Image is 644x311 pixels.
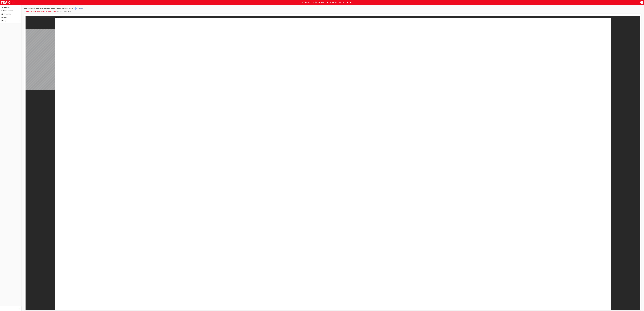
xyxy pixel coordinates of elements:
a: search-iconSearch Learning [312,1,326,4]
div: Search Learning [3,10,13,12]
span: learningRecordVerb_ATTEMPT-icon [75,7,77,10]
a: News [1,16,21,19]
li: eLearning Module View [58,10,71,12]
button: DashboardSearch LearningProduct HubNews [1,5,21,19]
span: pages-icon [2,20,3,22]
span: News [341,1,344,3]
a: news-iconNews [338,1,346,4]
div: Product Hub [3,13,11,15]
a: Product Hub [1,13,21,16]
span: news-icon [339,1,340,3]
span: | [74,8,74,10]
div: Pages [3,20,7,22]
button: Pages [1,19,21,22]
span: news-icon [2,17,3,18]
img: Trak [1,1,14,4]
span: Dashboard [304,1,310,3]
span: guage-icon [302,1,303,3]
span: Pages [349,1,352,3]
span: car-icon [327,1,328,3]
span: Automotive Essentials Program Module 1: Vehicle Compliance [24,8,73,10]
a: guage-iconDashboard [301,1,312,4]
a: Dashboard [1,6,21,9]
span: Search Learning [315,1,324,3]
a: Automotive Essentials Program Module 1: Vehicle Compliance [24,11,57,12]
span: LH [641,1,642,3]
div: Dashboard [3,6,10,8]
span: guage-icon [2,7,3,8]
div: News [3,17,7,19]
a: Search Learning [1,9,21,12]
a: car-iconProduct Hub [326,1,338,4]
span: down-icon [19,20,20,22]
span: Product Hub [329,1,336,3]
span: car-icon [2,13,3,15]
div: Attempted [77,8,83,9]
span: pages-icon [347,1,348,3]
span: search-icon [2,10,3,12]
span: prev-icon [19,308,20,310]
button: LH [640,1,643,4]
span: search-icon [313,1,314,3]
a: pages-iconPages [346,1,354,4]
